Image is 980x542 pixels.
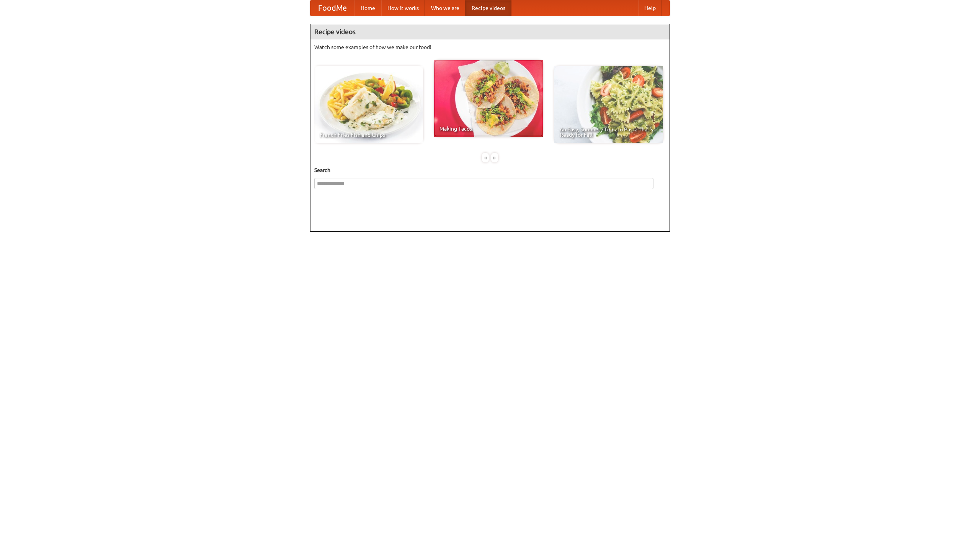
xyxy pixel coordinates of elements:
[434,60,543,137] a: Making Tacos
[482,153,489,162] div: «
[320,132,418,138] span: French Fries Fish and Chips
[425,0,465,16] a: Who we are
[638,0,662,16] a: Help
[310,0,354,16] a: FoodMe
[354,0,381,16] a: Home
[491,153,498,162] div: »
[381,0,425,16] a: How it works
[310,24,670,39] h4: Recipe videos
[560,127,658,138] span: An Easy, Summery Tomato Pasta That's Ready for Fall
[554,66,663,143] a: An Easy, Summery Tomato Pasta That's Ready for Fall
[439,126,537,131] span: Making Tacos
[314,166,666,174] h5: Search
[314,43,666,51] p: Watch some examples of how we make our food!
[314,66,423,143] a: French Fries Fish and Chips
[465,0,511,16] a: Recipe videos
